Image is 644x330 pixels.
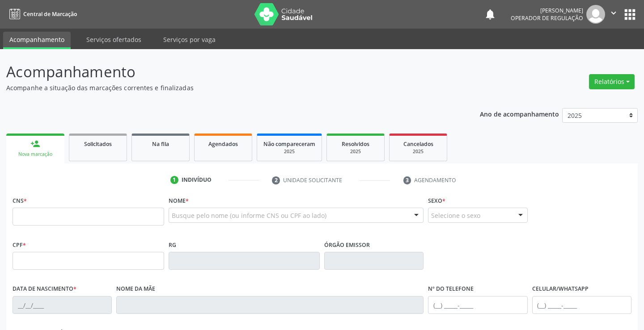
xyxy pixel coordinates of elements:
div: 1 [170,176,178,184]
button: notifications [484,8,496,21]
span: Cancelados [403,140,433,148]
div: 2025 [263,148,315,155]
button: Relatórios [589,74,635,89]
label: RG [169,238,176,252]
span: Resolvidos [342,140,369,148]
div: Nova marcação [13,151,58,158]
p: Acompanhe a situação das marcações correntes e finalizadas [6,83,448,92]
a: Central de Marcação [6,7,77,21]
div: person_add [30,139,40,149]
a: Serviços ofertados [80,32,148,47]
label: CNS [13,194,27,208]
p: Acompanhamento [6,61,448,83]
a: Serviços por vaga [157,32,222,47]
label: Nome da mãe [116,282,155,296]
label: Celular/WhatsApp [532,282,589,296]
div: Indivíduo [182,176,212,184]
span: Operador de regulação [511,14,583,22]
span: Solicitados [84,140,112,148]
label: Nome [169,194,189,208]
div: 2025 [333,148,378,155]
label: Sexo [428,194,445,208]
img: img [586,5,605,24]
span: Busque pelo nome (ou informe CNS ou CPF ao lado) [172,211,326,220]
span: Na fila [152,140,169,148]
span: Não compareceram [263,140,315,148]
span: Agendados [208,140,238,148]
input: (__) _____-_____ [428,296,527,314]
p: Ano de acompanhamento [480,108,559,119]
a: Acompanhamento [3,32,71,49]
label: Órgão emissor [324,238,370,252]
input: __/__/____ [13,296,112,314]
label: CPF [13,238,26,252]
label: Nº do Telefone [428,282,474,296]
label: Data de nascimento [13,282,76,296]
div: [PERSON_NAME] [511,7,583,14]
input: (__) _____-_____ [532,296,631,314]
i:  [609,8,619,18]
button: apps [622,7,638,22]
button:  [605,5,622,24]
span: Central de Marcação [23,10,77,18]
span: Selecione o sexo [431,211,480,220]
div: 2025 [396,148,441,155]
